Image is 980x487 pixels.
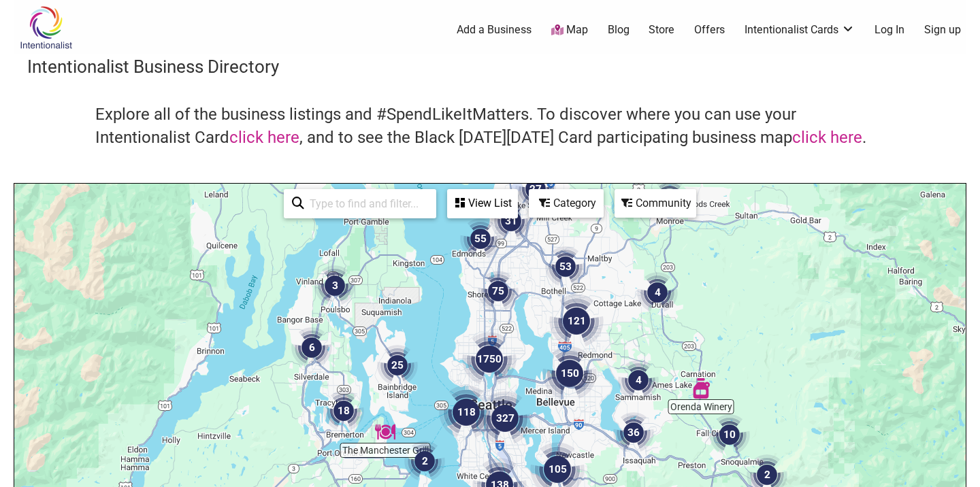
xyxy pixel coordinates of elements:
[457,22,532,37] a: Add a Business
[637,272,678,313] div: 4
[549,294,604,348] div: 121
[375,422,395,442] div: The Manchester Grill
[448,190,517,216] div: View List
[691,378,711,399] div: Orenda Winery
[792,128,862,147] a: click here
[616,190,695,216] div: Community
[530,190,602,216] div: Category
[323,390,364,431] div: 18
[95,103,885,149] h4: Explore all of the business listings and #SpendLikeItMatters. To discover where you can use your ...
[618,360,659,401] div: 4
[377,345,418,386] div: 25
[542,346,597,401] div: 150
[615,189,696,218] div: Filter by Community
[229,128,299,147] a: click here
[14,5,78,50] img: Intentionalist
[545,246,586,287] div: 53
[447,189,518,218] div: See a list of the visible businesses
[875,22,904,37] a: Log In
[291,327,332,368] div: 6
[551,22,588,38] a: Map
[478,391,532,446] div: 327
[924,22,961,37] a: Sign up
[478,271,519,312] div: 75
[649,22,674,37] a: Store
[439,385,493,439] div: 118
[745,22,855,37] a: Intentionalist Cards
[529,189,604,218] div: Filter by category
[404,441,445,482] div: 2
[460,218,501,259] div: 55
[314,265,355,306] div: 3
[608,22,630,37] a: Blog
[462,332,517,386] div: 1750
[613,412,654,453] div: 36
[284,189,436,218] div: Type to search and filter
[27,54,953,79] h3: Intentionalist Business Directory
[694,22,725,37] a: Offers
[709,414,750,455] div: 10
[304,190,428,217] input: Type to find and filter...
